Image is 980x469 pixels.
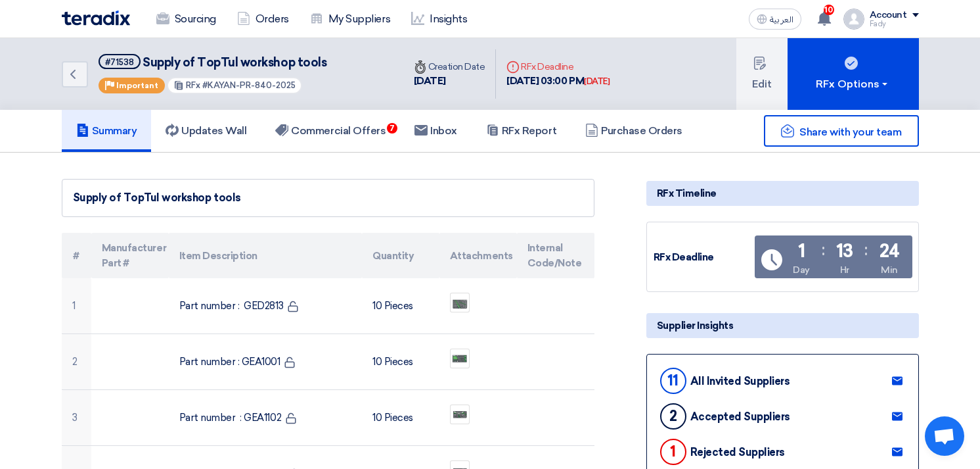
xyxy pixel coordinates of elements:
[400,110,472,152] a: Inbox
[799,126,901,138] span: Share with your team
[646,313,919,338] div: Supplier Insights
[166,124,246,137] h5: Updates Wall
[864,238,868,262] div: :
[62,278,91,334] td: 1
[62,390,91,446] td: 3
[690,446,785,458] div: Rejected Suppliers
[387,123,397,134] span: 7
[62,233,91,278] th: #
[836,242,853,260] div: 13
[169,390,362,446] td: Part number : GEA1102
[793,263,810,277] div: Day
[362,233,439,278] th: Quantity
[654,250,752,265] div: RFx Deadline
[62,11,130,26] img: Teradix logo
[585,124,682,137] h5: Purchase Orders
[571,110,697,152] a: Purchase Orders
[451,295,469,312] img: GED_1758625901017.png
[414,60,485,74] div: Creation Date
[736,38,788,110] button: Edit
[925,416,964,456] div: Open chat
[584,75,610,88] div: [DATE]
[840,263,849,277] div: Hr
[362,334,439,390] td: 10 Pieces
[169,334,362,390] td: Part number : GEA1001
[76,124,137,137] h5: Summary
[517,233,594,278] th: Internal Code/Note
[146,5,227,34] a: Sourcing
[261,110,400,152] a: Commercial Offers7
[660,403,686,430] div: 2
[300,5,401,34] a: My Suppliers
[401,5,478,34] a: Insights
[202,80,296,90] span: #KAYAN-PR-840-2025
[186,80,200,90] span: RFx
[116,81,158,90] span: Important
[169,278,362,334] td: Part number : GED2813
[362,390,439,446] td: 10 Pieces
[870,20,919,28] div: Fady
[414,124,457,137] h5: Inbox
[143,55,326,70] span: Supply of TopTul workshop tools
[822,238,825,262] div: :
[472,110,571,152] a: RFx Report
[749,9,801,30] button: العربية
[660,368,686,394] div: 11
[843,9,864,30] img: profile_test.png
[99,54,327,70] h5: Supply of TopTul workshop tools
[105,58,134,66] div: #71538
[362,278,439,334] td: 10 Pieces
[870,10,907,21] div: Account
[506,60,610,74] div: RFx Deadline
[451,351,469,366] img: GEA_1758625966781.png
[227,5,300,34] a: Orders
[881,263,898,277] div: Min
[62,110,152,152] a: Summary
[798,242,805,260] div: 1
[169,233,362,278] th: Item Description
[646,181,919,206] div: RFx Timeline
[690,410,790,423] div: Accepted Suppliers
[439,233,517,278] th: Attachments
[824,5,834,15] span: 10
[414,74,485,89] div: [DATE]
[788,38,919,110] button: RFx Options
[660,439,686,465] div: 1
[486,124,556,137] h5: RFx Report
[451,408,469,420] img: GEA_1758626016568.png
[91,233,169,278] th: Manufacturer Part #
[275,124,386,137] h5: Commercial Offers
[151,110,261,152] a: Updates Wall
[880,242,900,260] div: 24
[506,74,610,89] div: [DATE] 03:00 PM
[690,375,790,387] div: All Invited Suppliers
[770,15,793,24] span: العربية
[73,190,583,206] div: Supply of TopTul workshop tools
[62,334,91,390] td: 2
[816,76,890,92] div: RFx Options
